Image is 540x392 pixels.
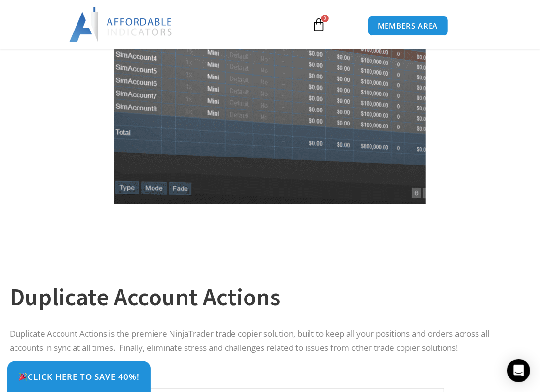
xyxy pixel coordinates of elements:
div: Open Intercom Messenger [507,359,530,382]
span: Click Here to save 40%! [18,373,139,381]
p: Duplicate Account Actions is the premiere NinjaTrader trade copier solution, built to keep all yo... [10,327,521,355]
h1: Duplicate Account Actions [10,280,521,314]
span: MEMBERS AREA [378,22,438,30]
a: MEMBERS AREA [368,16,448,36]
a: 🎉Click Here to save 40%! [7,361,151,392]
img: 🎉 [19,373,27,381]
span: 0 [321,15,329,22]
img: LogoAI | Affordable Indicators – NinjaTrader [69,7,173,42]
a: 0 [297,11,340,39]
